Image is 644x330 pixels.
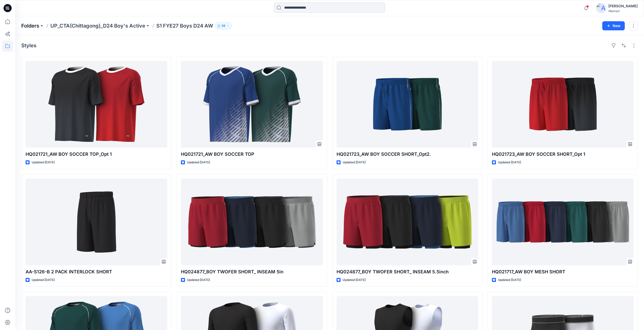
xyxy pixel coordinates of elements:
[187,160,210,165] p: Updated [DATE]
[492,179,634,265] a: HQ021717_AW BOY MESH SHORT
[181,151,323,158] p: HQ021721_AW BOY SOCCER TOP
[492,61,634,148] a: HQ021723_AW BOY SOCCER SHORT_Opt 1
[337,151,478,158] p: HQ021723_AW BOY SOCCER SHORT_Opt2.
[187,277,210,283] p: Updated [DATE]
[596,3,606,13] img: avatar
[21,22,39,29] a: Folders
[26,151,167,158] p: HQ021721_AW BOY SOCCER TOP_Opt 1
[156,22,213,29] p: S1 FYE27 Boys D24 AW
[492,268,634,275] p: HQ021717_AW BOY MESH SHORT
[181,179,323,265] a: HQ024877_BOY TWOFER SHORT_ INSEAM 5in
[26,179,167,265] a: AA-S126-B 2 PACK INTERLOCK SHORT
[26,268,167,275] p: AA-S126-B 2 PACK INTERLOCK SHORT
[498,277,521,283] p: Updated [DATE]
[215,22,232,29] button: 36
[50,22,145,29] a: UP_CTA(Chittagong)_D24 Boy's Active
[343,277,366,283] p: Updated [DATE]
[181,61,323,148] a: HQ021721_AW BOY SOCCER TOP
[21,42,36,49] h4: Styles
[492,151,634,158] p: HQ021723_AW BOY SOCCER SHORT_Opt 1
[498,160,521,165] p: Updated [DATE]
[337,61,478,148] a: HQ021723_AW BOY SOCCER SHORT_Opt2.
[337,179,478,265] a: HQ024877_BOY TWOFER SHORT_ INSEAM 5.5inch
[32,277,55,283] p: Updated [DATE]
[602,21,625,30] button: New
[32,160,55,165] p: Updated [DATE]
[608,9,638,13] div: Walmart
[343,160,366,165] p: Updated [DATE]
[26,61,167,148] a: HQ021721_AW BOY SOCCER TOP_Opt 1
[608,3,638,9] div: [PERSON_NAME]
[181,268,323,275] p: HQ024877_BOY TWOFER SHORT_ INSEAM 5in
[337,268,478,275] p: HQ024877_BOY TWOFER SHORT_ INSEAM 5.5inch
[221,23,225,29] p: 36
